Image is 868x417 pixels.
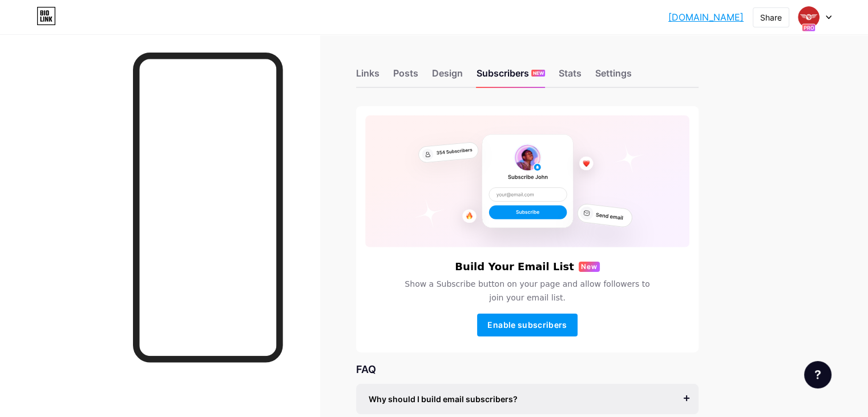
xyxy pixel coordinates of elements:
[393,66,418,87] div: Posts
[369,393,518,405] span: Why should I build email subscribers?
[533,70,544,77] span: NEW
[477,314,578,336] button: Enable subscribers
[595,66,632,87] div: Settings
[798,6,819,28] img: cristina89
[356,362,699,377] div: FAQ
[668,10,744,24] a: [DOMAIN_NAME]
[455,261,574,272] h6: Build Your Email List
[398,277,657,304] span: Show a Subscribe button on your page and allow followers to join your email list.
[581,262,597,272] span: New
[432,66,463,87] div: Design
[356,66,380,87] div: Links
[760,11,782,23] div: Share
[559,66,582,87] div: Stats
[487,320,567,330] span: Enable subscribers
[477,66,545,87] div: Subscribers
